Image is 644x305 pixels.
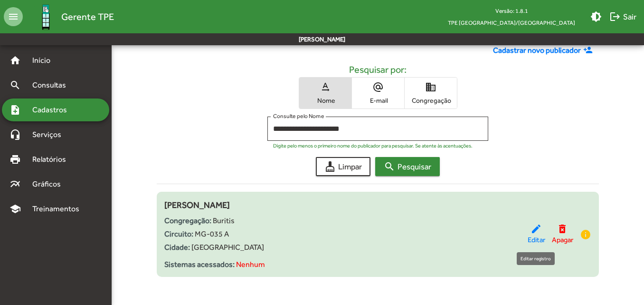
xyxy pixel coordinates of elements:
mat-hint: Digite pelo menos o primeiro nome do publicador para pesquisar. Se atente às acentuações. [273,143,473,148]
a: Gerente TPE [23,1,114,32]
mat-icon: info [580,229,591,240]
mat-icon: search [9,79,21,91]
button: E-mail [352,78,404,108]
mat-icon: search [384,161,395,172]
mat-icon: edit [530,223,542,235]
span: MG-035 A [195,229,229,238]
mat-icon: note_add [9,104,21,116]
mat-icon: cleaning_services [324,161,336,172]
strong: Circuito: [164,229,193,238]
span: Cadastrar novo publicador [493,45,581,56]
span: Consultas [27,79,78,91]
mat-icon: multiline_chart [9,178,21,190]
button: Sair [606,8,640,25]
span: Limpar [324,158,362,175]
span: Apagar [552,235,573,246]
button: Nome [299,78,351,108]
span: [PERSON_NAME] [164,200,230,210]
span: Nenhum [236,260,265,269]
mat-icon: logout [609,11,621,22]
span: Congregação [407,96,455,105]
span: Nome [302,96,349,105]
button: Limpar [316,157,370,176]
mat-icon: home [9,55,21,66]
mat-icon: delete_forever [557,223,568,235]
mat-icon: alternate_email [372,81,384,93]
img: Logo [30,1,61,32]
span: Serviços [27,129,74,140]
button: Congregação [405,78,457,108]
button: Pesquisar [375,157,440,176]
strong: Congregação: [164,216,211,225]
mat-icon: menu [4,7,23,26]
span: Gráficos [27,178,74,190]
span: Início [27,55,64,66]
span: Buritis [213,216,235,225]
span: Pesquisar [384,158,431,175]
span: Treinamentos [27,203,91,215]
mat-icon: domain [425,81,436,93]
span: Gerente TPE [61,9,114,24]
span: TPE [GEOGRAPHIC_DATA]/[GEOGRAPHIC_DATA] [440,17,583,29]
mat-icon: text_rotation_none [320,81,331,93]
strong: Cidade: [164,243,190,252]
mat-icon: person_add [583,45,595,56]
mat-icon: print [9,154,21,165]
span: E-mail [354,96,402,105]
span: Editar [528,235,545,246]
strong: Sistemas acessados: [164,260,235,269]
h5: Pesquisar por: [164,64,591,75]
mat-icon: school [9,203,21,215]
span: Sair [609,8,636,25]
span: Cadastros [27,104,79,116]
span: [GEOGRAPHIC_DATA] [191,243,264,252]
span: Relatórios [27,154,78,165]
mat-icon: headset_mic [9,129,21,140]
div: Versão: 1.8.1 [440,5,583,17]
mat-icon: brightness_medium [590,11,602,22]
